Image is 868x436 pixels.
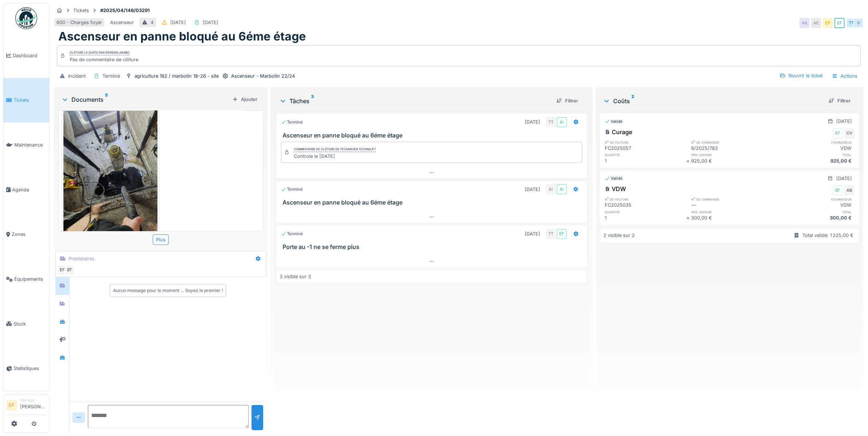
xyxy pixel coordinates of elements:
[546,117,556,127] div: TT
[691,197,773,202] h6: n° de commande
[823,18,833,28] div: EF
[603,232,635,239] div: 2 visible sur 2
[102,73,120,79] div: Terminé
[281,186,303,192] div: Terminé
[826,96,853,106] div: Filtrer
[799,18,810,28] div: AB
[63,108,157,233] img: kurjdxyulheqxednsbh7zdb3cxnz
[603,97,823,105] div: Coûts
[605,175,623,182] div: Validé
[773,202,855,209] div: VDW
[113,287,223,294] div: Aucun message pour le moment … Soyez le premier !
[12,231,46,238] span: Zones
[553,96,581,106] div: Filtrer
[833,185,843,195] div: BT
[97,7,153,14] strong: #2025/04/146/03291
[557,229,567,239] div: EF
[773,157,855,164] div: 925,00 €
[691,210,773,214] h6: prix unitaire
[20,397,46,403] div: Manager
[686,214,691,221] div: ×
[3,78,49,123] a: Tickets
[777,71,826,81] div: Rouvrir le ticket
[773,197,855,202] h6: fournisseur
[279,97,550,105] div: Tâches
[605,152,686,157] h6: quantité
[691,152,773,157] h6: prix unitaire
[605,128,632,136] div: Curage
[605,202,686,209] div: FC2025035
[281,119,303,125] div: Terminé
[135,73,219,79] div: agriculture 182 / marbotin 18-26 - site
[283,199,584,206] h3: Ascenseur en panne bloqué au 6éme étage
[631,97,634,105] sup: 2
[773,140,855,145] h6: fournisseur
[833,128,843,139] div: EF
[69,255,94,262] div: Prestataires
[3,346,49,391] a: Statistiques
[846,18,856,28] div: TT
[605,210,686,214] h6: quantité
[61,95,229,104] div: Documents
[13,52,46,59] span: Dashboard
[281,231,303,237] div: Terminé
[605,214,686,221] div: 1
[546,184,556,194] div: AI
[203,19,218,26] div: [DATE]
[151,19,153,26] div: 4
[605,145,686,152] div: FC2025057
[836,118,852,125] div: [DATE]
[13,97,46,104] span: Tickets
[3,33,49,78] a: Dashboard
[13,320,46,327] span: Stock
[68,73,86,79] div: Incident
[3,257,49,301] a: Équipements
[13,365,46,372] span: Statistiques
[311,97,314,105] sup: 3
[691,214,773,221] div: 300,00 €
[14,141,46,148] span: Maintenance
[773,152,855,157] h6: total
[691,140,773,145] h6: n° de commande
[836,175,852,182] div: [DATE]
[15,7,37,29] img: Badge_color-CXgf-gQk.svg
[686,157,691,164] div: ×
[557,184,567,194] div: AI
[525,230,540,237] div: [DATE]
[605,184,626,193] div: VDW
[605,157,686,164] div: 1
[802,232,853,239] div: Total validé: 1 225,00 €
[229,94,260,104] div: Ajouter
[294,147,376,152] div: Commentaire de clôture de Technicien Technilift
[773,214,855,221] div: 300,00 €
[3,167,49,212] a: Agenda
[14,276,46,283] span: Équipements
[153,234,169,245] div: Plus
[58,30,306,43] h1: Ascenseur en panne bloqué au 6éme étage
[811,18,821,28] div: AE
[283,132,584,139] h3: Ascenseur en panne bloqué au 6éme étage
[834,18,845,28] div: EF
[105,95,108,104] sup: 5
[773,145,855,152] div: VDW
[691,157,773,164] div: 925,00 €
[773,210,855,214] h6: total
[6,400,17,411] li: EF
[65,265,75,275] div: BT
[546,229,556,239] div: TT
[294,153,376,160] div: Controle le [DATE]
[691,145,773,152] div: 6/2025/783
[170,19,186,26] div: [DATE]
[557,117,567,127] div: AI
[20,397,46,413] li: [PERSON_NAME]
[3,301,49,346] a: Stock
[605,140,686,145] h6: n° de facture
[525,118,540,125] div: [DATE]
[57,19,102,26] div: 600 - Charges foyer
[525,186,540,193] div: [DATE]
[3,212,49,257] a: Zones
[691,202,773,209] div: —
[280,273,311,280] div: 3 visible sur 3
[3,122,49,167] a: Maintenance
[110,19,134,26] div: Ascenseur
